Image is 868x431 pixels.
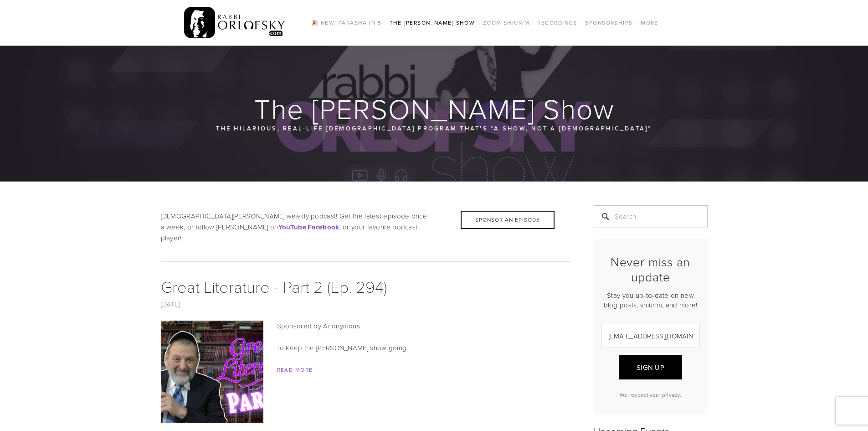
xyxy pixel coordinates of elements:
input: Email Address [601,324,700,348]
p: We respect your privacy. [601,391,700,399]
p: To keep the [PERSON_NAME] show going. [161,343,571,353]
a: Sponsorships [582,17,635,29]
p: [DEMOGRAPHIC_DATA][PERSON_NAME] weekly podcast! Get the latest episode once a week, or follow [PE... [161,211,571,244]
input: Search [594,205,708,228]
p: The hilarious, real-life [DEMOGRAPHIC_DATA] program that’s “a show, not a [DEMOGRAPHIC_DATA]“ [216,123,653,133]
a: Zoom Shiurim [480,17,532,29]
a: Recordings [534,17,580,29]
p: Sponsored by Anonymous [161,321,571,332]
a: [DATE] [161,299,180,309]
img: Great Literature - Part 2 (Ep. 294) [121,321,303,423]
button: Sign Up [619,355,682,379]
span: Sign Up [637,363,664,372]
h1: The [PERSON_NAME] Show [161,94,709,123]
a: More [638,17,661,29]
strong: Facebook [308,222,339,232]
p: Stay you up-to-date on new blog posts, shiurim, and more! [601,291,700,310]
a: 🎉 NEW! Parasha in 5 [308,17,384,29]
a: Read More [277,366,313,374]
img: RabbiOrlofsky.com [184,5,286,41]
div: Sponsor an Episode [461,211,555,229]
strong: YouTube [278,222,306,232]
span: / [580,19,582,26]
h2: Never miss an update [601,254,700,284]
span: / [478,19,480,26]
a: The [PERSON_NAME] Show [387,17,478,29]
a: Great Literature - Part 2 (Ep. 294) [161,275,387,297]
a: Facebook [308,222,339,232]
span: / [532,19,534,26]
a: YouTube [278,222,306,232]
span: / [384,19,386,26]
span: / [636,19,638,26]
